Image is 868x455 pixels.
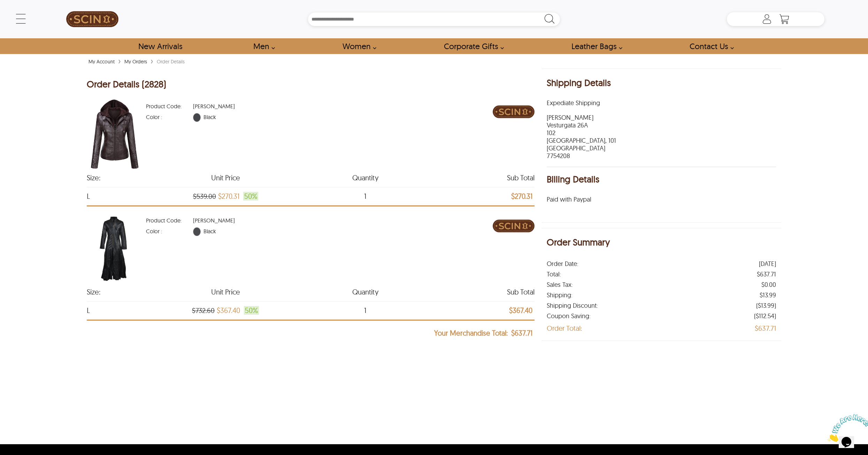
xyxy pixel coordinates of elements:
strong: subTotal $367.40 [509,307,532,314]
h1: Order Details (2828) [87,79,166,91]
span: Size: [87,289,199,296]
div: Sales Tax: [547,281,573,288]
li: Total $637.71 [547,269,776,280]
span: Size: [87,174,199,181]
li: Order Total $637.71 [547,321,776,335]
span: expediateShipping [547,99,776,107]
strong: Your Merchandise Total $637.71 [434,330,532,337]
span: quantity 1 [309,193,421,200]
a: Shop Women Leather Jackets [335,38,380,54]
h1: Billing Details [547,174,776,186]
div: ( $13.99 ) [756,302,776,309]
div: ( $112.54 ) [754,313,776,320]
span: Product Code : [146,103,193,110]
div: Total: [547,271,561,278]
h1: Shipping Details [547,78,776,89]
span: [PERSON_NAME] [193,217,235,224]
span: Unit Price which was at a price of $732.60%, now after discount the price is $367.40 Discount of 50% [217,306,240,315]
div: $637.71 [755,325,776,332]
span: Product Code : [146,217,193,224]
div: Order Details [155,58,186,65]
a: My Orders [123,58,149,65]
a: Shop New Arrivals [130,38,190,54]
img: scin-13090w-darkcoffee.jpg [87,99,143,169]
span: Unit Price which was at a price of $539.00%, now after discount the price is $270.31 Discount of 50% [218,192,239,201]
li: Order Date Sep 2nd, 2025 [547,259,776,269]
li: Coupon Saving $112.54 [547,311,776,321]
p: [PERSON_NAME] Vesturgata 26A 102 [GEOGRAPHIC_DATA], 101 [GEOGRAPHIC_DATA] 7754208 [547,114,776,160]
div: Order Total: [547,325,582,332]
span: Color : [146,228,193,235]
span: › [118,55,121,67]
span: Color : [146,113,193,120]
div: Coupon Saving: [547,313,591,320]
span: Sub Total [423,174,535,181]
div: Product Code Product Code NYLA [146,217,235,224]
div: First Name Milosz Last Name Lakomy Address Vesturgata 26A 102 City and State Reykjavik Capital Re... [547,114,776,160]
img: Brand Logo Shopping Cart Image [493,99,535,124]
div: $0.00 [761,281,776,288]
span: quantity 1 [309,307,421,314]
div: Shipping: [547,292,573,299]
li: Shipping $13.99 [547,290,776,300]
span: Quantity [309,174,421,181]
strike: $732.60 [192,306,215,315]
span: [PERSON_NAME] [193,103,235,110]
a: My Account [87,58,116,65]
a: Shop Leather Bags [563,38,626,54]
img: SCIN [66,3,118,35]
img: Brand Logo Shopping Cart Image [493,213,535,238]
iframe: chat widget [825,411,868,445]
div: Order Date: [547,260,578,267]
a: Shopping Cart [777,14,791,24]
span: Size L [87,307,199,314]
span: Unit Price [169,174,281,181]
span: Unit Price [169,289,281,296]
strike: $539.00 [193,192,216,201]
img: scin-13177w-black.jpg [87,213,143,283]
div: Product Code Product Code EMMIE [146,103,235,110]
p: Expediate Shipping [547,99,776,107]
span: 50 % [243,192,258,201]
span: Black [203,113,217,120]
span: Black [203,228,217,235]
span: Quantity [309,289,421,296]
a: shop men's leather jackets [245,38,279,54]
li: Shipping Discount $13.99 [547,300,776,311]
h1: Order Summary [547,237,776,249]
div: Shipping Discount: [547,302,598,309]
div: $13.99 [760,292,776,299]
span: Sub Total [423,289,535,296]
a: contact-us [682,38,738,54]
p: Paid with Paypal [547,196,776,203]
img: Chat attention grabber [3,3,46,30]
li: Sales Tax $0.00 [547,280,776,290]
span: 50 % [244,306,259,315]
a: SCIN [44,3,141,35]
span: Your Merchandise Total: [434,330,508,337]
strong: subTotal $270.31 [511,193,532,200]
span: › [151,55,153,67]
span: Size L [87,193,199,200]
div: [DATE] [759,260,776,267]
div: $637.71 [757,271,776,278]
a: Shop Leather Corporate Gifts [436,38,508,54]
span: $637.71 [511,330,532,337]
